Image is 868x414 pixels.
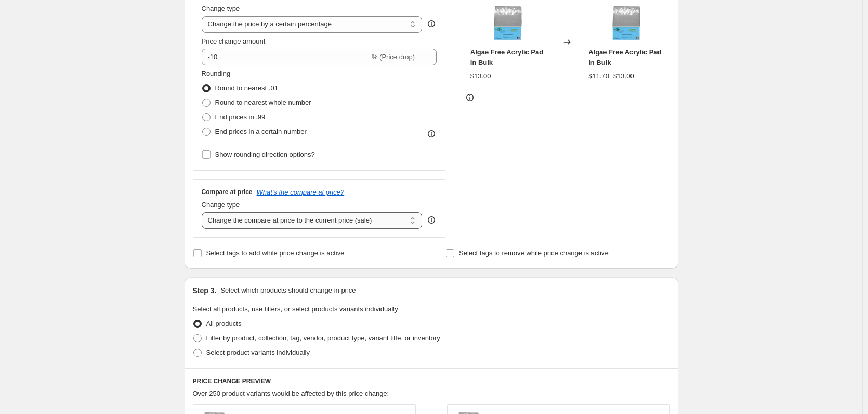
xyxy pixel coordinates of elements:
[202,188,253,196] h3: Compare at price
[220,285,356,296] p: Select which products should change in price
[426,215,437,225] div: help
[606,3,647,44] img: Algae-Free-Acrylic-Pad-in-Bulk-Algae-Free-1_80x.jpg
[202,5,240,12] span: Change type
[470,71,491,81] div: $13.00
[206,320,242,327] span: All products
[215,150,315,158] span: Show rounding direction options?
[588,71,609,81] div: $11.70
[426,19,437,29] div: help
[206,334,440,342] span: Filter by product, collection, tag, vendor, product type, variant title, or inventory
[470,48,543,66] span: Algae Free Acrylic Pad in Bulk
[215,128,307,135] span: End prices in a certain number
[202,49,370,65] input: -15
[588,48,661,66] span: Algae Free Acrylic Pad in Bulk
[193,390,389,397] span: Over 250 product variants would be affected by this price change:
[215,99,311,106] span: Round to nearest whole number
[193,377,670,385] h6: PRICE CHANGE PREVIEW
[215,84,278,92] span: Round to nearest .01
[459,249,609,257] span: Select tags to remove while price change is active
[202,37,266,45] span: Price change amount
[613,71,634,81] strike: $13.00
[206,349,310,356] span: Select product variants individually
[215,113,266,121] span: End prices in .99
[257,188,345,196] button: What's the compare at price?
[372,53,415,61] span: % (Price drop)
[206,249,345,257] span: Select tags to add while price change is active
[487,3,529,44] img: Algae-Free-Acrylic-Pad-in-Bulk-Algae-Free-1_80x.jpg
[202,201,240,209] span: Change type
[193,285,217,296] h2: Step 3.
[202,70,231,77] span: Rounding
[193,305,398,313] span: Select all products, use filters, or select products variants individually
